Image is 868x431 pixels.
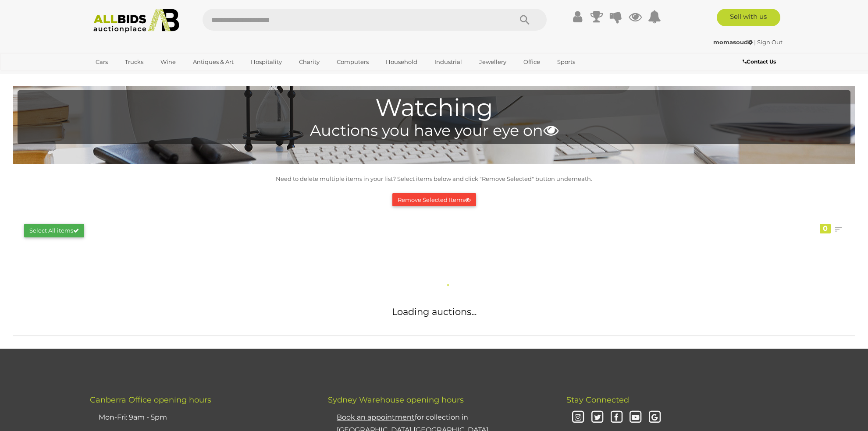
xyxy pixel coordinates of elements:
button: Remove Selected Items [392,193,476,207]
div: 0 [820,224,831,233]
strong: momasoud [713,39,753,46]
i: Google [647,410,662,425]
a: Industrial [429,55,468,69]
i: Facebook [609,410,624,425]
a: Charity [293,55,325,69]
p: Need to delete multiple items in your list? Select items below and click "Remove Selected" button... [18,174,850,184]
i: Instagram [571,410,586,425]
a: Jewellery [473,55,512,69]
span: Canberra Office opening hours [90,395,211,405]
a: Wine [155,55,181,69]
a: Antiques & Art [187,55,239,69]
b: Contact Us [743,58,776,65]
a: Household [380,55,423,69]
button: Search [503,9,547,31]
i: Twitter [590,410,605,425]
img: Allbids.com.au [89,9,184,33]
a: Sell with us [717,9,780,26]
a: momasoud [713,39,754,46]
a: Sign Out [757,39,783,46]
h1: Watching [22,95,846,121]
u: Book an appointment [337,413,415,421]
span: Loading auctions... [392,306,477,317]
a: Office [518,55,546,69]
a: Trucks [119,55,149,69]
i: Youtube [628,410,644,425]
span: Sydney Warehouse opening hours [328,395,464,405]
a: [GEOGRAPHIC_DATA] [90,69,164,84]
a: Computers [331,55,374,69]
a: Sports [551,55,581,69]
button: Select All items [24,224,84,237]
a: Contact Us [743,57,778,67]
a: Cars [90,55,114,69]
h4: Auctions you have your eye on [22,122,846,139]
span: Stay Connected [566,395,629,405]
span: | [754,39,756,46]
li: Mon-Fri: 9am - 5pm [96,409,306,426]
a: Hospitality [245,55,288,69]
